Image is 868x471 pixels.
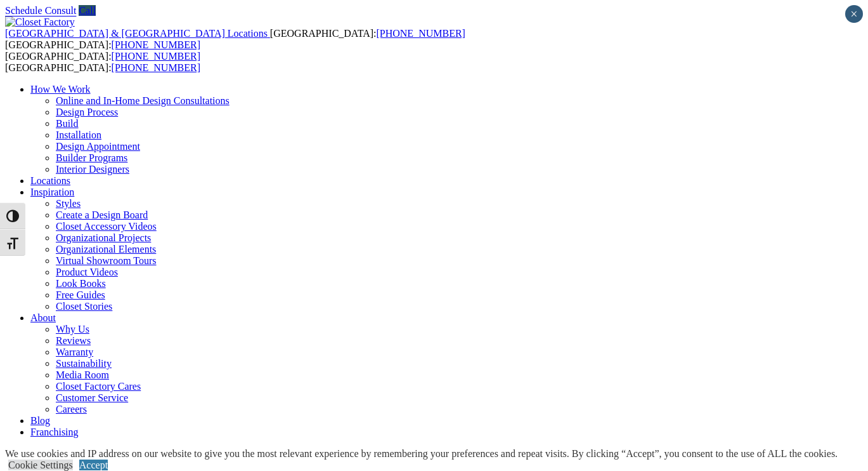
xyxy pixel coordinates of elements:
[56,232,151,243] a: Organizational Projects
[5,28,268,39] span: [GEOGRAPHIC_DATA] & [GEOGRAPHIC_DATA] Locations
[79,460,108,470] a: Accept
[56,118,79,129] a: Build
[8,460,73,470] a: Cookie Settings
[30,175,70,186] a: Locations
[79,5,96,16] a: Call
[5,448,838,460] div: We use cookies and IP address on our website to give you the most relevant experience by remember...
[5,17,75,28] img: Closet Factory
[30,427,79,437] a: Franchising
[56,267,118,277] a: Product Videos
[5,28,270,39] a: [GEOGRAPHIC_DATA] & [GEOGRAPHIC_DATA] Locations
[56,289,105,300] a: Free Guides
[30,312,56,323] a: About
[56,358,112,369] a: Sustainability
[56,278,106,289] a: Look Books
[56,369,109,380] a: Media Room
[30,84,91,95] a: How We Work
[56,347,93,357] a: Warranty
[56,198,81,209] a: Styles
[56,164,129,175] a: Interior Designers
[56,209,148,220] a: Create a Design Board
[30,415,50,426] a: Blog
[56,221,157,232] a: Closet Accessory Videos
[56,152,127,163] a: Builder Programs
[5,28,465,50] span: [GEOGRAPHIC_DATA]: [GEOGRAPHIC_DATA]:
[56,301,112,312] a: Closet Stories
[56,381,141,392] a: Closet Factory Cares
[56,244,156,255] a: Organizational Elements
[30,187,74,197] a: Inspiration
[112,62,200,73] a: [PHONE_NUMBER]
[56,404,87,415] a: Careers
[112,39,200,50] a: [PHONE_NUMBER]
[56,324,89,335] a: Why Us
[56,335,91,346] a: Reviews
[56,141,140,152] a: Design Appointment
[56,255,157,266] a: Virtual Showroom Tours
[376,28,465,39] a: [PHONE_NUMBER]
[112,51,200,62] a: [PHONE_NUMBER]
[56,95,230,106] a: Online and In-Home Design Consultations
[845,5,863,23] button: Close
[5,51,200,73] span: [GEOGRAPHIC_DATA]: [GEOGRAPHIC_DATA]:
[56,129,101,140] a: Installation
[56,392,128,403] a: Customer Service
[5,5,76,16] a: Schedule Consult
[56,107,118,117] a: Design Process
